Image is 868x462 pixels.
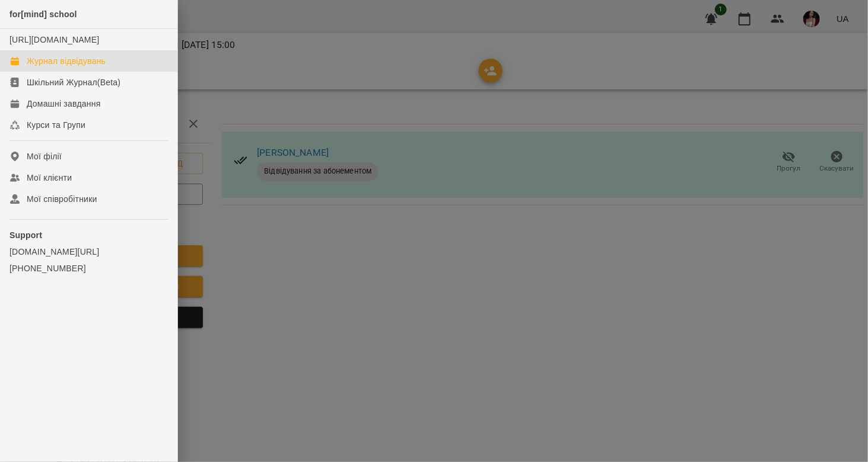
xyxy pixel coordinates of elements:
span: for[mind] school [9,9,77,19]
div: Журнал відвідувань [27,55,106,67]
div: Мої клієнти [27,172,72,184]
div: Курси та Групи [27,119,85,131]
a: [URL][DOMAIN_NAME] [9,35,99,44]
div: Мої філії [27,150,62,162]
a: [PHONE_NUMBER] [9,262,168,274]
div: Мої співробітники [27,193,97,205]
p: Support [9,229,168,241]
a: [DOMAIN_NAME][URL] [9,246,168,258]
div: Домашні завдання [27,98,100,110]
div: Шкільний Журнал(Beta) [27,76,120,88]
